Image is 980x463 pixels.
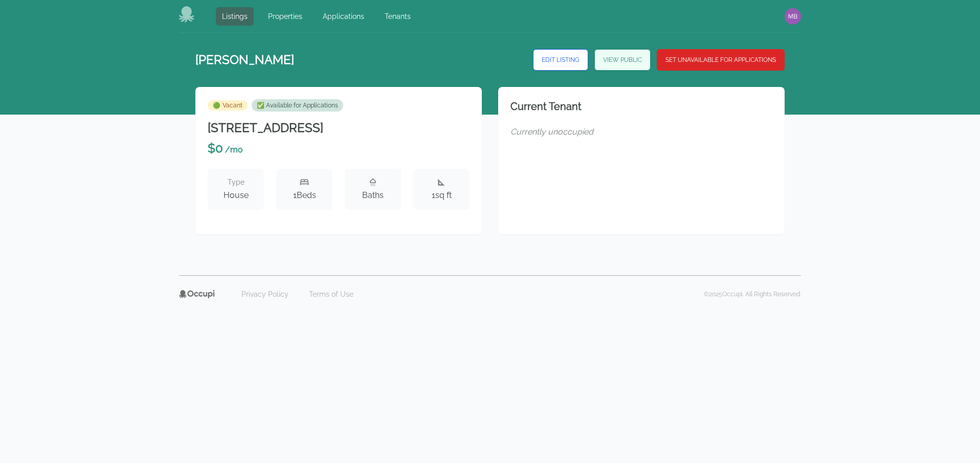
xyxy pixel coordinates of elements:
span: 1 sq ft [432,189,452,202]
h2: Current Tenant [510,99,772,114]
span: vacant [213,101,220,109]
a: Privacy Policy [235,286,295,302]
div: $ 0 [208,140,243,157]
a: Listings [216,7,254,26]
span: Baths [362,189,384,202]
a: Terms of Use [303,286,360,302]
a: Applications [317,7,370,26]
h1: [PERSON_NAME] [195,52,294,68]
a: Properties [262,7,308,26]
a: Edit Listing [533,49,588,71]
p: Currently unoccupied [510,126,772,138]
span: House [224,189,249,202]
span: Vacant [208,100,248,111]
span: Type [228,177,244,187]
button: Set Unavailable for Applications [657,49,785,71]
a: Tenants [378,7,417,26]
h2: [STREET_ADDRESS] [208,120,470,136]
span: / mo [225,145,243,155]
span: 1 Beds [293,189,316,202]
a: View Public [594,49,651,71]
div: ✅ Available for Applications [252,99,343,112]
p: © 2025 Occupi. All Rights Reserved. [704,290,801,298]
